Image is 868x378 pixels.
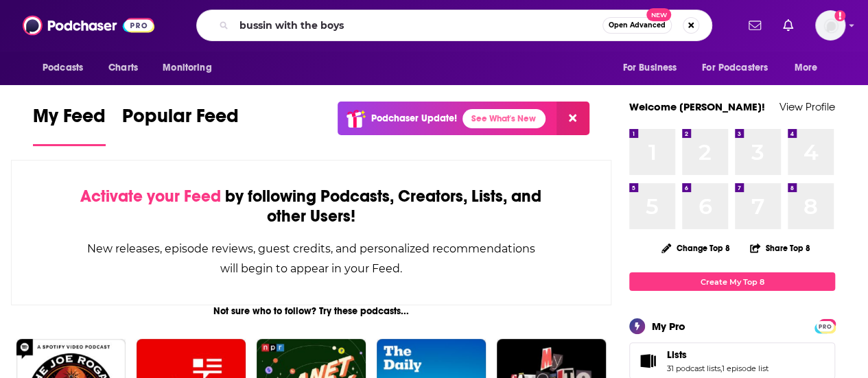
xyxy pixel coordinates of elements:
[153,55,229,81] button: open menu
[80,187,542,226] div: by following Podcasts, Creators, Lists, and other Users!
[122,104,239,136] span: Popular Feed
[629,272,835,291] a: Create My Top 8
[749,235,811,261] button: Share Top 8
[779,100,835,113] a: View Profile
[122,104,239,146] a: Popular Feed
[33,104,106,136] span: My Feed
[43,58,83,78] span: Podcasts
[622,58,677,78] span: For Business
[613,55,694,81] button: open menu
[23,12,154,38] img: Podchaser - Follow, Share and Rate Podcasts
[795,58,818,78] span: More
[667,364,720,373] a: 31 podcast lists
[815,10,845,40] button: Show profile menu
[702,58,768,78] span: For Podcasters
[196,10,712,41] div: Search podcasts, credits, & more...
[99,55,146,81] a: Charts
[653,239,738,257] button: Change Top 8
[720,364,722,373] span: ,
[163,58,211,78] span: Monitoring
[817,320,833,331] a: PRO
[609,22,666,29] span: Open Advanced
[652,320,685,333] div: My Pro
[817,321,833,331] span: PRO
[834,10,845,21] svg: Add a profile image
[462,109,546,128] a: See What's New
[667,349,769,361] a: Lists
[667,349,687,361] span: Lists
[33,104,106,146] a: My Feed
[80,239,542,279] div: New releases, episode reviews, guest credits, and personalized recommendations will begin to appe...
[629,100,765,113] a: Welcome [PERSON_NAME]!
[815,10,845,40] span: Logged in as abirchfield
[33,55,101,81] button: open menu
[234,14,602,36] input: Search podcasts, credits, & more...
[371,113,457,124] p: Podchaser Update!
[722,364,769,373] a: 1 episode list
[634,351,661,370] a: Lists
[80,186,221,206] span: Activate your Feed
[11,305,611,317] div: Not sure who to follow? Try these podcasts...
[108,58,138,78] span: Charts
[815,10,845,40] img: User Profile
[693,55,788,81] button: open menu
[743,14,766,37] a: Show notifications dropdown
[777,14,799,37] a: Show notifications dropdown
[785,55,835,81] button: open menu
[646,8,671,21] span: New
[602,17,672,34] button: Open AdvancedNew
